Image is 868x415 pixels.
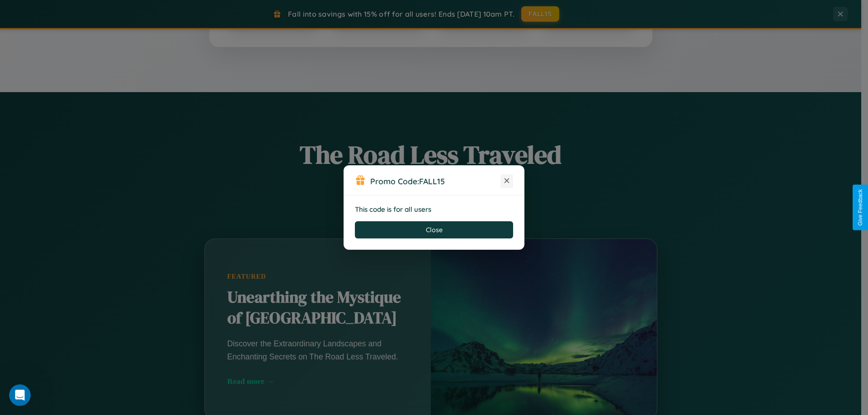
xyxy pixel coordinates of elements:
h3: Promo Code: [370,176,500,186]
strong: This code is for all users [355,205,431,214]
div: Give Feedback [857,189,863,226]
iframe: Intercom live chat [9,384,31,406]
b: FALL15 [419,176,445,186]
button: Close [355,221,513,238]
